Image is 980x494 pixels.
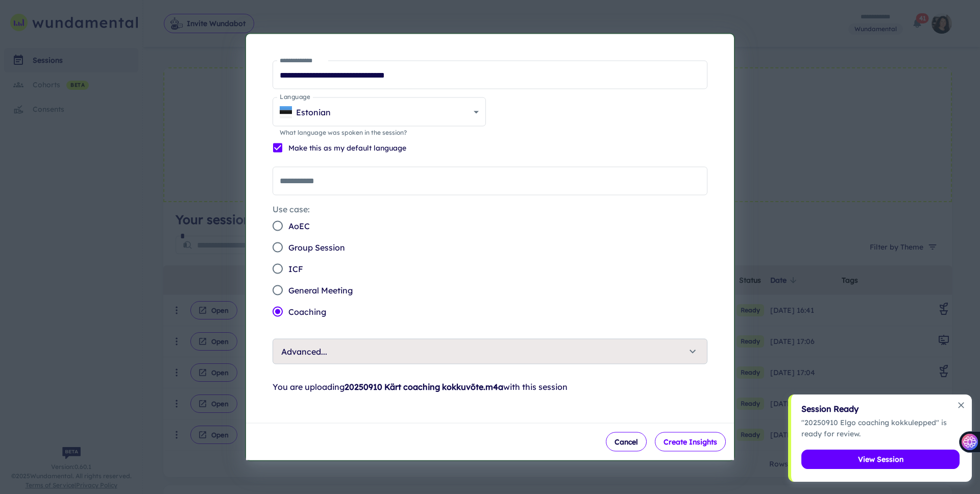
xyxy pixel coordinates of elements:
[273,381,707,393] p: You are uploading with this session
[801,403,960,415] h6: Session Ready
[280,128,479,137] p: What language was spoken in the session?
[296,106,331,118] p: Estonian
[288,241,345,254] span: Group Session
[280,93,310,102] label: Language
[288,306,326,318] span: Coaching
[280,106,292,118] img: EE
[288,142,406,154] p: Make this as my default language
[655,432,726,452] button: Create Insights
[953,398,969,413] button: Dismiss notification
[288,220,310,232] span: AoEC
[273,339,707,364] button: Advanced...
[288,284,353,297] span: General Meeting
[281,345,327,358] p: Advanced...
[273,204,310,215] legend: Use case:
[288,263,303,275] span: ICF
[345,382,503,392] strong: 20250910 Kärt coaching kokkuvõte.m4a
[801,450,960,469] button: View Session
[801,417,960,439] p: "20250910 Elgo coaching kokkulepped" is ready for review.
[606,432,647,452] button: Cancel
